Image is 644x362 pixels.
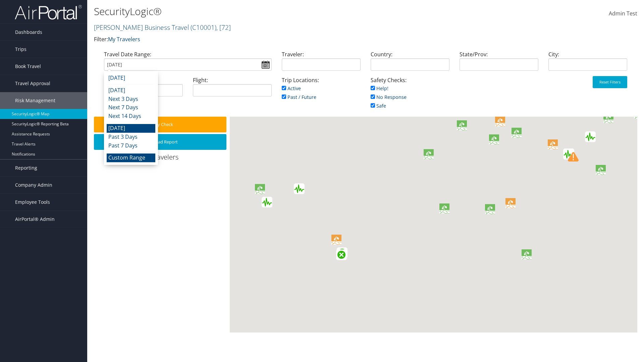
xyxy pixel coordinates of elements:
span: Risk Management [15,92,55,109]
div: Drought is on going in Moldova, Russia, Ukraine [495,116,506,127]
span: Admin Test [609,10,637,17]
span: Reporting [15,160,37,176]
a: Help! [371,85,388,92]
div: 0 Travelers [94,153,230,165]
li: Past 3 Days [107,133,155,141]
li: Custom Range [107,154,155,162]
div: Drought is on going in Democratic Republic of Congo, Central African Republic, Eritrea, Ethiopia,... [485,204,496,215]
span: Book Travel [15,58,41,75]
div: Drought is on going in Madagascar [522,249,532,260]
span: Employee Tools [15,194,50,210]
div: Green earthquake alert (Magnitude 4.5M, Depth:10km) in Afghanistan 04/09/2025 18:28 UTC, 9.4 mill... [563,149,574,160]
a: My Travelers [108,36,140,43]
div: Drought is on going in Ethiopia, Somalia [505,198,516,209]
div: Green forest fire alert in Brazil [336,249,347,260]
h1: SecurityLogic® [94,4,456,18]
span: ( C10001 ) [191,23,216,32]
li: [DATE] [107,86,155,95]
div: Drought is on going in The Bahamas, Belize, Cuba, Guatemala, Mexico [255,184,266,195]
img: airportal-logo.png [15,4,82,20]
a: [PERSON_NAME] Business Travel [94,23,231,32]
span: Travel Approval [15,75,50,92]
li: Next 3 Days [107,95,155,104]
span: Company Admin [15,177,52,193]
div: Safety Checks: [366,76,454,117]
a: Admin Test [609,3,637,24]
div: Drought is on going in Burkina Faso, Benin, Cote d'Ivoire, Ghana, Nigeria, Togo [439,203,450,214]
div: Green earthquake alert (Magnitude 5.2M, Depth:9.071km) in Afghanistan 05/09/2025 01:30 UTC, 10.5 ... [563,149,574,160]
div: Drought is on going in Bangladesh, Bhutan, China, India, Nepal [596,165,606,176]
li: Next 7 Days [107,103,155,112]
p: Filter: [94,35,456,44]
div: Country: [366,50,454,76]
a: Safe [371,103,386,109]
div: Air/Hotel/Rail: [99,76,188,102]
div: Drought is on going in Albania, Austria, Bosnia & Herzegovina, Bulgaria, France, Croatia, Hungary... [457,120,468,131]
div: Drought is on going in Georgia, Russia [512,128,522,138]
div: Flight: [188,76,277,102]
div: Travel Date Range: [99,50,277,76]
div: Green earthquake alert (Magnitude 4.7M, Depth:10km) in China 04/09/2025 07:15 UTC, 1.1 million in... [585,131,596,142]
li: Next 14 Days [107,112,155,121]
button: Download Report [94,134,226,150]
span: Trips [15,41,26,58]
span: AirPortal® Admin [15,211,55,228]
div: Drought is on going in China, Kazakhstan, Mongolia, Russia [603,113,614,124]
div: Drought is on going in Bolivia, Brazil [331,235,342,245]
div: City: [543,50,632,76]
li: [DATE] [107,74,155,82]
span: , [ 72 ] [216,23,231,32]
button: Safety Check [94,117,226,132]
li: [DATE] [107,124,155,133]
button: Reset Filters [593,76,627,88]
div: Drought is on going in Bulgaria, Türkiye [489,134,500,145]
div: Trip Locations: [277,76,366,108]
a: Past / Future [282,94,316,100]
div: Traveler: [277,50,366,76]
div: State/Prov: [454,50,543,76]
div: Drought is on going in Algeria, Morocco [424,149,434,160]
div: Green earthquake alert (Magnitude 4.5M, Depth:10km) in Dominican Republic 04/09/2025 13:28 UTC, 7... [294,183,305,194]
div: Green earthquake alert (Magnitude 4.9M, Depth:48.769km) in Nicaragua 04/09/2025 20:03 UTC, 310 th... [262,197,272,207]
div: Green forest fire alert in Brazil [337,247,347,258]
div: Drought is on going in Afghanistan, Armenia, Azerbaijan, China, Iraq, Islamic Republic of Iran, K... [548,139,558,150]
a: No Response [371,94,407,100]
span: Dashboards [15,24,42,41]
a: Active [282,85,301,92]
li: Past 7 Days [107,141,155,150]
